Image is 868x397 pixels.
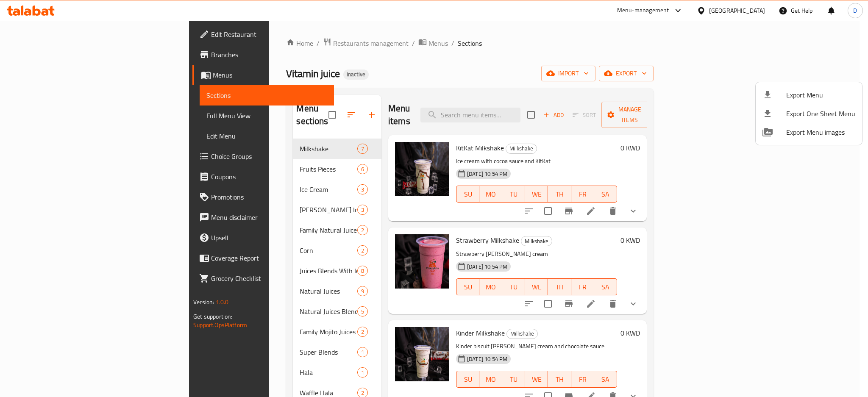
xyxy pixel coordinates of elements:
li: Export menu items [756,86,862,104]
span: Export Menu [786,90,855,100]
li: Export one sheet menu items [756,104,862,123]
span: Export Menu images [786,127,855,137]
li: Export Menu images [756,123,862,142]
span: Export One Sheet Menu [786,108,855,119]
